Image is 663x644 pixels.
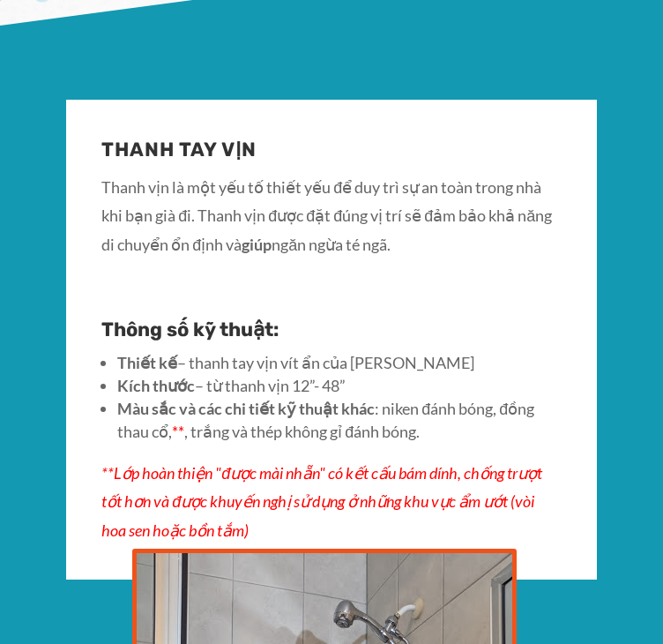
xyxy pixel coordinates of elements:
[117,353,177,372] font: Thiết kế
[272,235,391,254] font: ngăn ngừa té ngã.
[101,177,552,254] font: Thanh vịn là một yếu tố thiết yếu để duy trì sự an toàn trong nhà khi bạn già đi. Thanh vịn được ...
[117,399,375,418] font: Màu sắc và các chi tiết kỹ thuật khác
[101,318,279,341] font: Thông số kỹ thuật:
[184,422,420,441] font: , trắng và thép không gỉ đánh bóng.
[117,376,195,395] font: Kích thước
[195,376,346,395] font: – từ thanh vịn 12”- 48”
[117,399,534,441] font: : niken đánh bóng, đồng thau cổ,
[101,463,542,540] font: **Lớp hoàn thiện "được mài nhẵn" có kết cấu bám dính, chống trượt tốt hơn và được khuyến nghị sử ...
[242,235,272,254] font: giúp
[177,353,474,372] font: – thanh tay vịn vít ẩn của [PERSON_NAME]
[101,138,257,161] font: THANH TAY VỊN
